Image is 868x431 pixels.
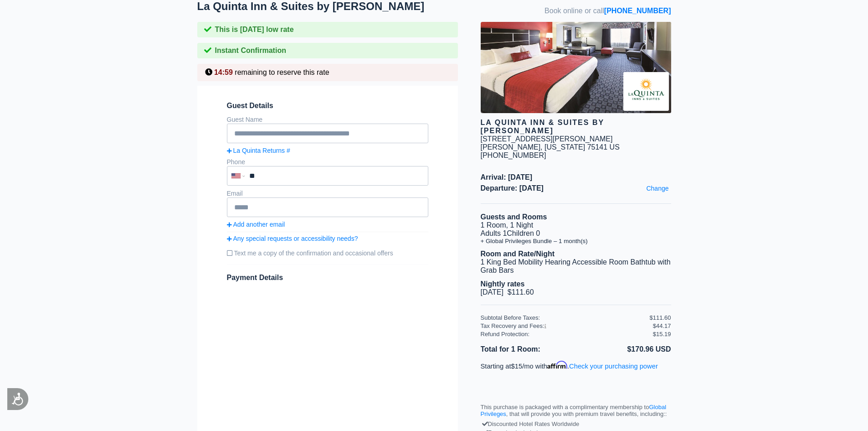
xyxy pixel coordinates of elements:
a: Check your purchasing power - Learn more about Affirm Financing (opens in modal) [569,363,658,370]
a: Any special requests or accessibility needs? [227,235,428,242]
label: Phone [227,158,245,166]
span: [DATE] $111.60 [481,288,534,296]
label: Text me a copy of the confirmation and occasional offers [227,246,428,260]
div: Discounted Hotel Rates Worldwide [483,420,669,428]
img: Brand logo for La Quinta Inn & Suites by Wyndham Dallas - Hutchins [623,72,669,111]
a: La Quinta Returns # [227,147,428,154]
li: Adults 1 [481,229,671,238]
li: $170.96 USD [576,343,671,355]
p: Starting at /mo with . [481,361,671,370]
span: US [610,143,620,151]
span: Book online or call [544,7,671,15]
b: Nightly rates [481,280,525,288]
div: [PHONE_NUMBER] [481,151,671,160]
div: Instant Confirmation [197,43,458,58]
div: $15.19 [653,331,671,338]
span: Arrival: [DATE] [481,173,671,182]
div: This is [DATE] low rate [197,22,458,37]
b: Guests and Rooms [481,213,547,221]
span: remaining to reserve this rate [235,68,329,76]
span: $15 [511,363,523,370]
span: Guest Details [227,102,428,110]
span: Children 0 [507,229,540,237]
a: Global Privileges [481,404,667,417]
span: [PERSON_NAME], [481,143,543,151]
li: 1 Room, 1 Night [481,221,671,229]
label: Email [227,190,243,197]
span: 14:59 [214,68,233,76]
b: Room and Rate/Night [481,250,555,258]
div: United States: +1 [228,167,247,185]
div: La Quinta Inn & Suites by [PERSON_NAME] [481,119,671,135]
div: $111.60 [650,314,671,321]
a: [PHONE_NUMBER] [604,7,671,15]
span: Payment Details [227,274,283,281]
div: Subtotal Before Taxes: [481,314,650,321]
span: 75141 [587,143,608,151]
div: Refund Protection: [481,331,653,338]
label: Guest Name [227,116,263,123]
li: 1 King Bed Mobility Hearing Accessible Room Bathtub with Grab Bars [481,258,671,275]
img: hotel image [481,22,671,113]
a: Add another email [227,221,428,228]
div: Tax Recovery and Fees: [481,322,650,329]
span: [US_STATE] [544,143,585,151]
p: This purchase is packaged with a complimentary membership to , that will provide you with premium... [481,404,671,417]
li: + Global Privileges Bundle – 1 month(s) [481,238,671,244]
div: [STREET_ADDRESS][PERSON_NAME] [481,135,613,143]
div: $44.17 [653,322,671,329]
a: Change [644,182,671,194]
li: Total for 1 Room: [481,343,576,355]
span: Affirm [547,361,567,369]
span: Departure: [DATE] [481,184,671,192]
